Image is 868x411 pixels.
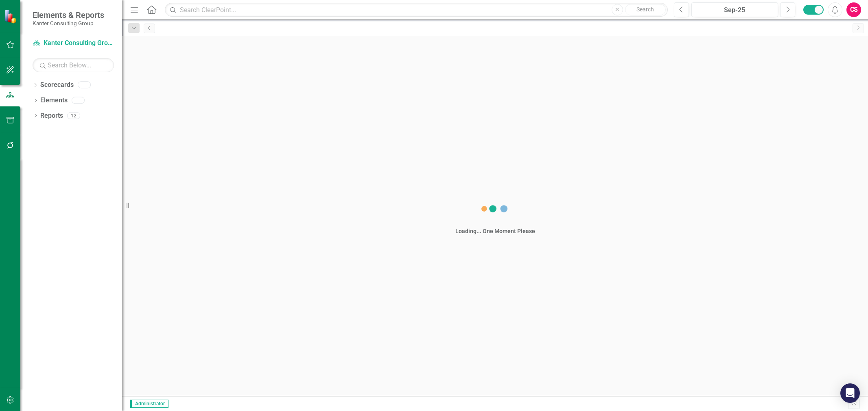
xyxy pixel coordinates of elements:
[840,383,860,403] div: Open Intercom Messenger
[40,80,74,90] a: Scorecards
[67,112,80,119] div: 12
[40,96,68,105] a: Elements
[636,6,654,13] span: Search
[33,10,104,20] span: Elements & Reports
[455,227,535,235] div: Loading... One Moment Please
[165,3,668,17] input: Search ClearPoint...
[40,111,63,121] a: Reports
[625,4,666,15] button: Search
[33,58,114,72] input: Search Below...
[691,2,778,17] button: Sep-25
[130,400,168,408] span: Administrator
[846,2,861,17] button: CS
[4,9,18,24] img: ClearPoint Strategy
[33,39,114,48] a: Kanter Consulting Group, CPAs & Advisors
[33,20,104,26] small: Kanter Consulting Group
[694,5,775,15] div: Sep-25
